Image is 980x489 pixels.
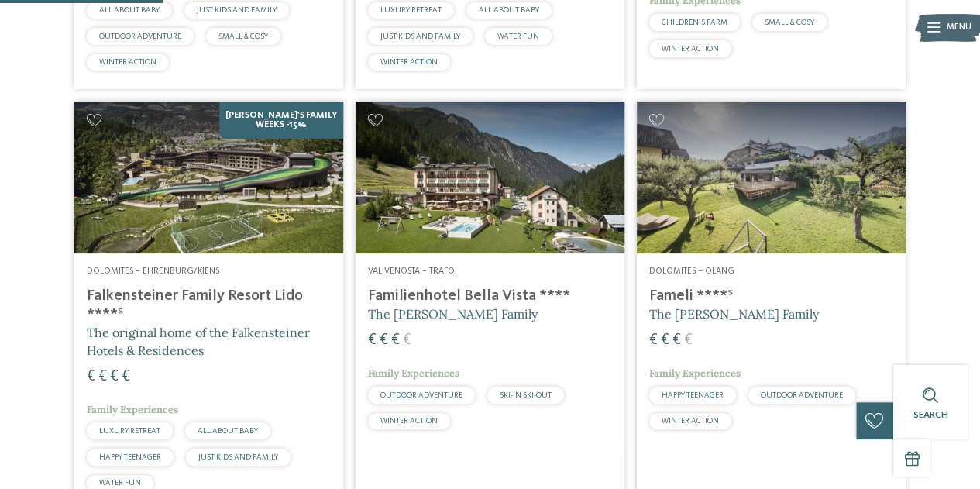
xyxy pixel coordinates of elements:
span: CHILDREN’S FARM [662,19,727,26]
span: The [PERSON_NAME] Family [649,306,819,322]
span: WINTER ACTION [662,417,719,425]
span: ALL ABOUT BABY [479,6,539,14]
span: HAPPY TEENAGER [662,391,724,399]
span: WATER FUN [99,479,141,487]
span: Dolomites – Olang [649,267,734,276]
span: LUXURY RETREAT [99,427,160,435]
span: € [87,369,95,384]
span: Val Venosta – Trafoi [368,267,457,276]
span: LUXURY RETREAT [380,6,442,14]
span: Family Experiences [368,367,459,380]
span: Family Experiences [87,403,178,416]
span: € [368,332,377,348]
img: Looking for family hotels? Find the best ones here! [356,102,624,253]
span: OUTDOOR ADVENTURE [761,391,843,399]
span: JUST KIDS AND FAMILY [198,453,278,461]
span: The original home of the Falkensteiner Hotels & Residences [87,325,310,357]
span: The [PERSON_NAME] Family [368,306,538,322]
span: € [649,332,658,348]
span: € [110,369,119,384]
span: JUST KIDS AND FAMILY [380,33,460,40]
span: ALL ABOUT BABY [99,6,160,14]
h4: Falkensteiner Family Resort Lido ****ˢ [87,287,331,324]
span: WINTER ACTION [380,58,438,66]
span: € [661,332,669,348]
span: OUTDOOR ADVENTURE [380,391,462,399]
span: JUST KIDS AND FAMILY [197,6,277,14]
span: WINTER ACTION [99,58,156,66]
span: OUTDOOR ADVENTURE [99,33,181,40]
span: HAPPY TEENAGER [99,453,161,461]
span: WINTER ACTION [380,417,438,425]
span: € [122,369,130,384]
span: Family Experiences [649,367,741,380]
span: € [403,332,411,348]
span: € [684,332,693,348]
h4: Familienhotel Bella Vista **** [368,287,612,305]
img: Looking for family hotels? Find the best ones here! [637,102,906,253]
span: SMALL & COSY [218,33,268,40]
span: € [380,332,388,348]
span: € [672,332,681,348]
span: € [391,332,400,348]
span: WATER FUN [497,33,539,40]
span: SKI-IN SKI-OUT [500,391,552,399]
img: Looking for family hotels? Find the best ones here! [74,102,343,253]
span: € [98,369,107,384]
span: SMALL & COSY [765,19,814,26]
span: WINTER ACTION [662,45,719,53]
span: Search [913,410,948,420]
span: ALL ABOUT BABY [198,427,258,435]
span: Dolomites – Ehrenburg/Kiens [87,267,219,276]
